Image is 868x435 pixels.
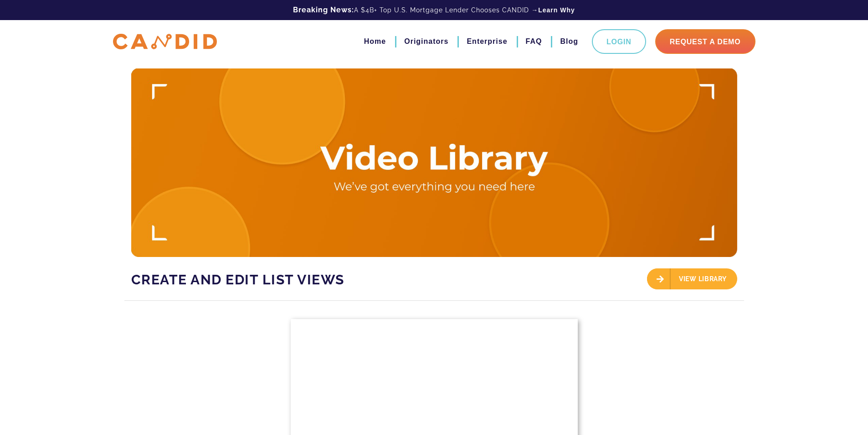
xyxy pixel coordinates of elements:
[538,5,575,15] a: Learn Why
[647,268,737,289] div: View Library
[293,5,354,14] b: Breaking News:
[647,283,737,291] a: View Library
[113,34,217,50] img: CANDID APP
[526,34,542,49] a: FAQ
[560,34,578,49] a: Blog
[131,68,737,257] img: Video Library Hero
[364,34,386,49] a: Home
[655,29,755,54] a: Request A Demo
[467,34,507,49] a: Enterprise
[404,34,448,49] a: Originators
[592,29,646,54] a: Login
[131,262,427,293] h1: Create and Edit List Views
